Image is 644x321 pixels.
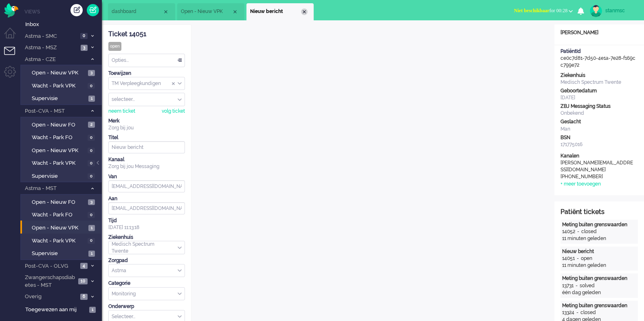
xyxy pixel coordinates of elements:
[581,255,592,262] div: open
[32,134,86,142] span: Wacht - Park FO
[560,141,638,148] div: 171775016
[25,306,87,314] span: Toegewezen aan mij
[32,95,86,103] span: Supervisie
[162,108,185,115] div: volg ticket
[24,158,101,167] a: Wacht - Park VPK 0
[78,278,88,284] span: 10
[562,282,574,289] div: 13731
[4,47,22,65] li: Tickets menu
[24,56,87,63] span: Astma - CZE
[108,3,175,20] li: Dashboard
[108,217,185,224] div: Tijd
[108,134,185,141] div: Titel
[108,108,135,115] div: neem ticket
[32,82,86,90] span: Wacht - Park VPK
[88,148,95,154] span: 0
[108,156,185,163] div: Kanaal
[32,199,86,206] span: Open - Nieuw FO
[24,94,101,103] a: Supervisie 1
[562,248,636,255] div: Nieuw bericht
[88,199,95,205] span: 3
[562,228,575,235] div: 14052
[4,28,22,46] li: Dashboard menu
[24,223,101,232] a: Open - Nieuw VPK 1
[560,103,638,110] div: ZBJ Messaging Status
[81,45,88,51] span: 3
[24,171,101,180] a: Supervisie 0
[108,42,121,51] div: open
[25,21,102,28] span: Inbox
[24,120,101,129] a: Open - Nieuw FO 2
[80,33,88,39] span: 0
[24,185,87,192] span: Astma - MST
[89,307,96,313] span: 1
[24,293,78,301] span: Overig
[562,275,636,282] div: Meting buiten grenswaarden
[562,302,636,309] div: Meting buiten grenswaarden
[32,250,86,258] span: Supervisie
[562,235,636,242] div: 11 minuten geleden
[246,3,314,20] li: 14051
[605,7,636,15] div: stanmsc
[32,69,86,77] span: Open - Nieuw VPK
[560,173,634,180] div: [PHONE_NUMBER]
[580,309,596,316] div: closed
[108,163,185,170] div: Zorg bij jou Messaging
[514,8,567,13] span: for 00:28
[24,146,101,155] a: Open - Nieuw VPK 0
[108,118,185,124] div: Merk
[554,48,644,69] div: ce0c7d81-7d50-4e1a-7e28-f169cc799e72
[108,257,185,264] div: Zorgpad
[562,289,636,296] div: één dag geleden
[588,5,636,17] a: stanmsc
[80,294,88,300] span: 6
[24,107,87,115] span: Post-CVA - MST
[4,5,18,11] a: Omnidesk
[88,160,95,166] span: 0
[87,4,99,16] a: Quick Ticket
[88,96,95,102] span: 1
[88,135,95,141] span: 0
[24,210,101,219] a: Wacht - Park FO 0
[574,309,580,316] div: -
[250,8,301,15] span: Nieuw bericht
[562,309,574,316] div: 13324
[560,72,638,79] div: Ziekenhuis
[88,173,95,179] span: 0
[24,44,78,52] span: Astma - MSZ
[24,33,78,40] span: Astma - SMC
[575,228,581,235] div: -
[4,66,22,84] li: Admin menu
[88,238,95,244] span: 0
[560,48,638,55] div: PatiëntId
[177,3,244,20] li: View
[575,255,581,262] div: -
[24,305,102,314] a: Toegewezen aan mij 1
[108,77,185,90] div: Assign Group
[509,5,578,17] button: Niet beschikbaarfor 00:28
[88,122,95,128] span: 2
[560,134,638,141] div: BSN
[70,4,83,16] div: Creëer ticket
[80,263,88,269] span: 4
[163,9,169,15] div: Close tab
[88,251,95,257] span: 1
[108,217,185,231] div: [DATE] 11:13:18
[88,225,95,231] span: 1
[108,70,185,77] div: Toewijzen
[562,262,636,269] div: 11 minuten geleden
[32,211,86,219] span: Wacht - Park FO
[24,236,101,245] a: Wacht - Park VPK 0
[514,8,549,13] span: Niet beschikbaar
[301,9,308,15] div: Close tab
[581,228,597,235] div: closed
[560,181,601,188] div: + meer toevoegen
[24,20,102,28] a: Inbox
[32,121,86,129] span: Open - Nieuw FO
[3,3,348,17] body: Rich Text Area. Press ALT-0 for help.
[108,303,185,310] div: Onderwerp
[32,173,86,180] span: Supervisie
[24,68,101,77] a: Open - Nieuw VPK 3
[560,153,638,159] div: Kanalen
[560,110,638,117] div: Onbekend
